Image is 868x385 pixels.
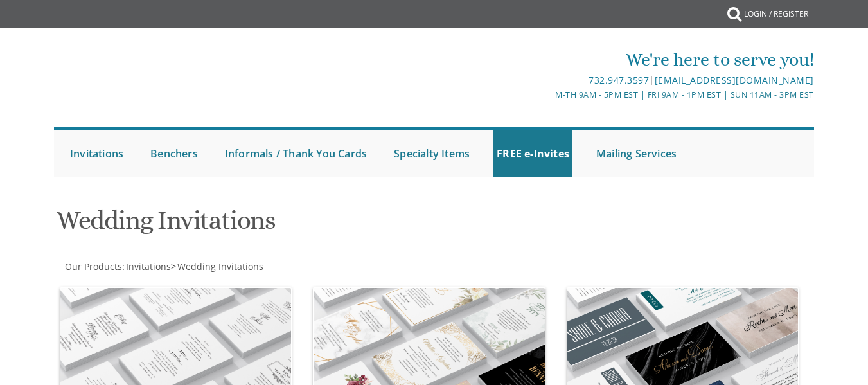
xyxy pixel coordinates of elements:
div: We're here to serve you! [308,47,814,73]
div: M-Th 9am - 5pm EST | Fri 9am - 1pm EST | Sun 11am - 3pm EST [308,88,814,102]
div: | [308,73,814,88]
a: Our Products [64,260,122,273]
a: Invitations [67,130,127,177]
a: Wedding Invitations [176,260,263,273]
a: Informals / Thank You Cards [222,130,370,177]
a: Specialty Items [391,130,473,177]
span: Invitations [126,260,171,273]
a: Invitations [125,260,171,273]
div: : [54,260,434,273]
a: FREE e-Invites [493,130,572,177]
a: Benchers [147,130,201,177]
span: Wedding Invitations [177,260,263,273]
a: Mailing Services [593,130,680,177]
span: > [171,260,263,273]
h1: Wedding Invitations [57,206,554,244]
a: [EMAIL_ADDRESS][DOMAIN_NAME] [655,74,814,86]
a: 732.947.3597 [589,74,649,86]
